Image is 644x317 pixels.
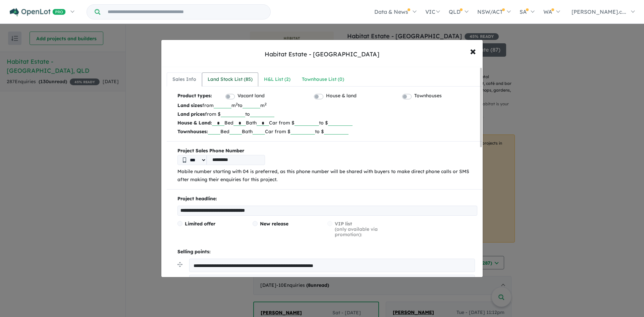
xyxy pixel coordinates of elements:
[265,102,267,106] sup: 2
[177,168,477,184] p: Mobile number starting with 04 is preferred, as this phone number will be shared with buyers to m...
[172,75,196,84] div: Sales Info
[185,221,215,227] span: Limited offer
[10,8,66,16] img: Openlot PRO Logo White
[414,92,442,100] label: Townhouses
[177,101,477,110] p: from m to m
[177,118,477,127] p: Bed Bath Car from $ to $
[208,75,253,84] div: Land Stock List ( 85 )
[177,92,212,101] b: Product types:
[177,127,477,136] p: Bed Bath Car from $ to $
[302,75,344,84] div: Townhouse List ( 0 )
[177,102,202,108] b: Land sizes
[177,248,477,256] p: Selling points:
[326,92,357,100] label: House & land
[177,110,477,118] p: from $ to
[265,50,379,59] div: Habitat Estate - [GEOGRAPHIC_DATA]
[572,8,626,15] span: [PERSON_NAME].c...
[177,128,208,135] b: Townhouses:
[260,221,288,227] span: New release
[177,147,477,155] b: Project Sales Phone Number
[183,157,186,163] img: Phone icon
[177,120,212,126] b: House & Land:
[237,92,265,100] label: Vacant land
[102,5,269,19] input: Try estate name, suburb, builder or developer
[470,44,476,58] span: ×
[236,102,238,106] sup: 2
[177,262,182,267] img: drag.svg
[177,111,205,117] b: Land prices
[264,75,290,84] div: H&L List ( 2 )
[177,195,477,203] p: Project headline:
